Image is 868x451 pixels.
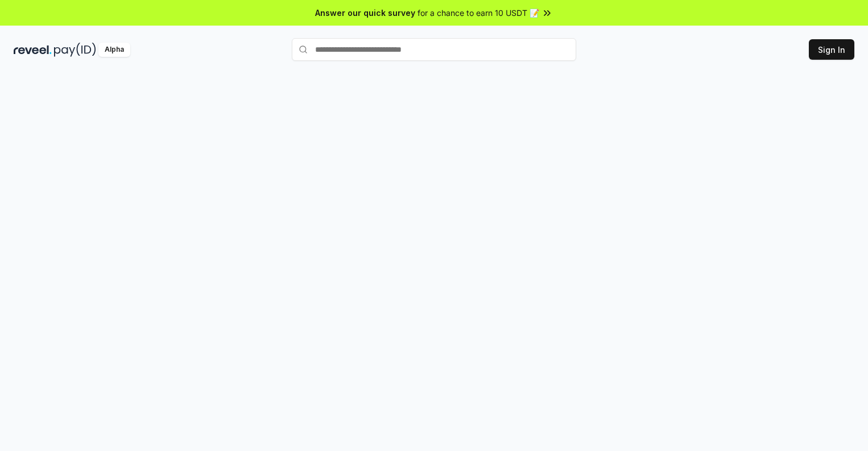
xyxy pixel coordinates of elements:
[418,7,539,19] span: for a chance to earn 10 USDT 📝
[809,39,854,60] button: Sign In
[315,7,415,19] span: Answer our quick survey
[98,43,130,57] div: Alpha
[14,43,52,57] img: reveel_dark
[54,43,96,57] img: pay_id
